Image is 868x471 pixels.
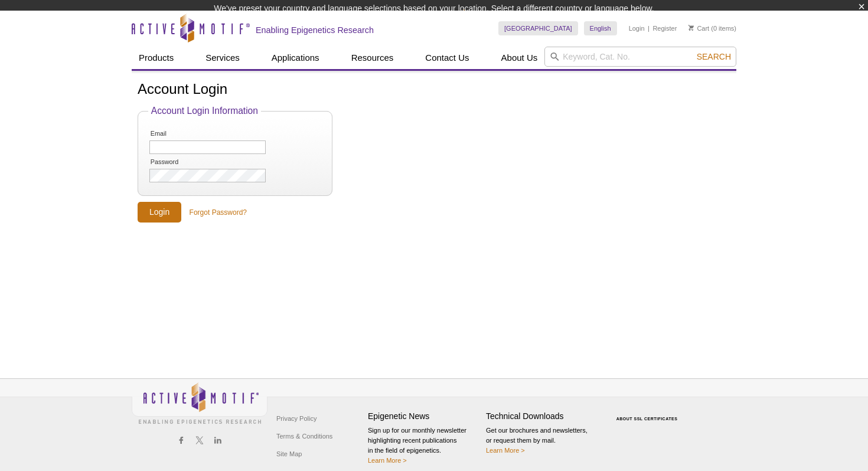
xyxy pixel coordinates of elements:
span: Search [697,52,731,61]
input: Login [138,202,181,223]
a: Resources [344,47,401,69]
a: Products [132,47,181,69]
h4: Technical Downloads [486,411,598,421]
h1: Account Login [138,81,730,99]
a: Applications [265,47,327,69]
a: [GEOGRAPHIC_DATA] [498,21,578,35]
a: ABOUT SSL CERTIFICATES [616,417,678,421]
label: Email [149,130,210,138]
a: Learn More > [368,457,407,464]
li: | [648,21,650,35]
a: Login [629,24,645,32]
img: Your Cart [688,25,694,31]
a: English [584,21,617,35]
a: Privacy Policy [273,410,319,427]
a: Services [198,47,247,69]
p: Get our brochures and newsletters, or request them by mail. [486,426,598,456]
a: Cart [688,24,709,32]
button: Search [693,51,735,62]
a: Site Map [273,445,305,463]
legend: Account Login Information [148,106,261,116]
a: Contact Us [418,47,476,69]
a: About Us [494,47,545,69]
h4: Epigenetic News [368,411,480,421]
label: Password [149,158,210,166]
img: Active Motif, [132,379,267,427]
p: Sign up for our monthly newsletter highlighting recent publications in the field of epigenetics. [368,426,480,466]
h2: Enabling Epigenetics Research [256,25,374,35]
img: Change Here [464,9,495,37]
li: (0 items) [688,21,736,35]
a: Forgot Password? [190,207,247,218]
a: Terms & Conditions [273,427,335,445]
a: Register [652,24,677,32]
table: Click to Verify - This site chose Symantec SSL for secure e-commerce and confidential communicati... [604,400,693,426]
a: Learn More > [486,447,525,454]
input: Keyword, Cat. No. [544,47,736,67]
